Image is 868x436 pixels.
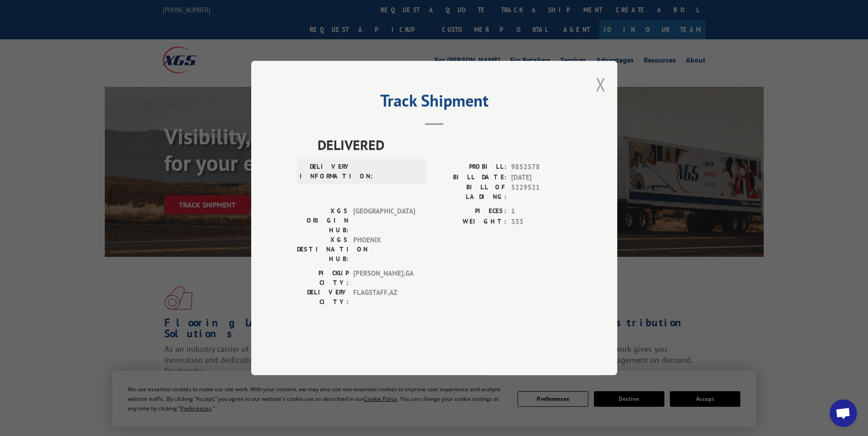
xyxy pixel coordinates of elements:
span: DELIVERED [318,134,571,155]
span: [DATE] [511,172,571,183]
label: PROBILL: [434,162,507,172]
h2: Track Shipment [297,94,571,112]
span: 333 [511,217,571,227]
label: DELIVERY INFORMATION: [300,162,351,181]
span: 5229521 [511,182,571,202]
a: Open chat [830,399,857,427]
span: 9852578 [511,162,571,172]
label: BILL OF LADING: [434,182,507,202]
button: Close modal [596,72,606,96]
label: XGS DESTINATION HUB: [297,235,349,264]
span: FLAGSTAFF , AZ [353,287,415,307]
span: [GEOGRAPHIC_DATA] [353,206,415,235]
span: PHOENIX [353,235,415,264]
label: DELIVERY CITY: [297,287,349,307]
label: WEIGHT: [434,217,507,227]
label: PICKUP CITY: [297,268,349,287]
span: 1 [511,206,571,217]
label: PIECES: [434,206,507,217]
span: [PERSON_NAME] , GA [353,268,415,287]
label: XGS ORIGIN HUB: [297,206,349,235]
label: BILL DATE: [434,172,507,183]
